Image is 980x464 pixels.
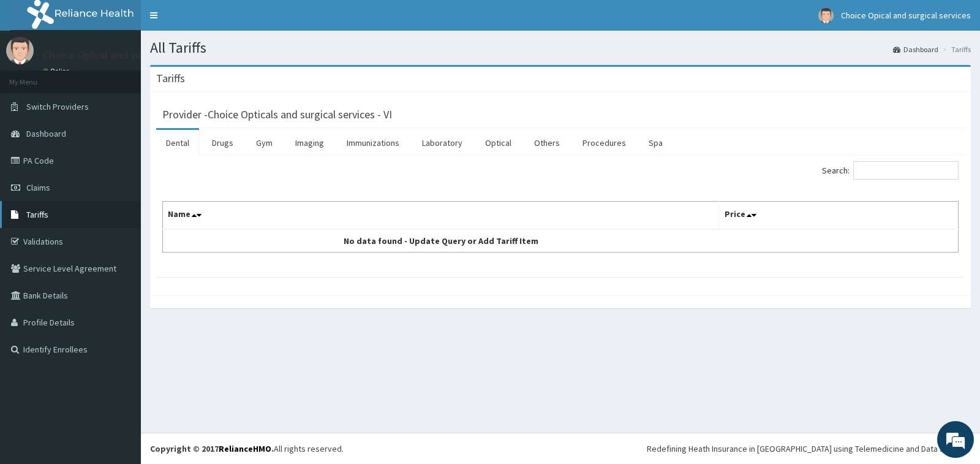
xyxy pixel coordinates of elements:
img: User Image [818,8,834,23]
td: No data found - Update Query or Add Tariff Item [163,229,720,253]
div: Redefining Heath Insurance in [GEOGRAPHIC_DATA] using Telemedicine and Data Science! [647,443,971,455]
a: Dashboard [893,44,938,55]
a: Optical [475,130,521,156]
a: Dental [156,130,199,156]
a: Procedures [573,130,636,156]
th: Name [163,202,720,230]
h3: Tariffs [156,73,185,84]
span: Switch Providers [26,101,89,112]
a: Drugs [202,130,243,156]
footer: All rights reserved. [141,433,980,464]
span: Claims [26,182,50,193]
input: Search: [853,161,959,180]
th: Price [720,202,959,230]
a: Imaging [285,130,334,156]
img: User Image [6,37,34,64]
p: Choice Opical and surgical services [43,50,209,61]
h1: All Tariffs [150,40,971,56]
label: Search: [822,161,959,180]
h3: Provider - Choice Opticals and surgical services - VI [162,109,392,120]
span: Dashboard [26,128,66,139]
a: Others [524,130,570,156]
strong: Copyright © 2017 . [150,443,274,454]
a: Laboratory [412,130,472,156]
a: Gym [246,130,282,156]
span: Choice Opical and surgical services [841,10,971,21]
a: Online [43,67,72,75]
a: Spa [639,130,673,156]
span: Tariffs [26,209,48,220]
li: Tariffs [940,44,971,55]
a: RelianceHMO [219,443,271,454]
a: Immunizations [337,130,409,156]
